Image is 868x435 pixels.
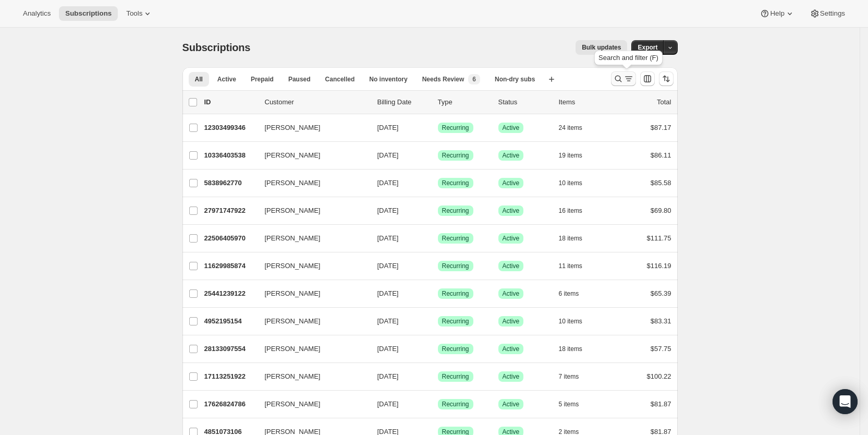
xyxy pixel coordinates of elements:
[259,147,363,164] button: [PERSON_NAME]
[442,372,469,381] span: Recurring
[559,151,582,160] span: 19 items
[651,179,671,187] span: $85.58
[265,344,321,354] span: [PERSON_NAME]
[17,6,57,21] button: Analytics
[265,399,321,409] span: [PERSON_NAME]
[265,261,321,271] span: [PERSON_NAME]
[559,179,582,187] span: 10 items
[640,71,655,86] button: Customize table column order and visibility
[559,372,579,381] span: 7 items
[377,345,399,353] span: [DATE]
[503,234,520,243] span: Active
[204,369,671,384] div: 17113251922[PERSON_NAME][DATE]SuccessRecurringSuccessActive7 items$100.22
[651,289,671,297] span: $65.39
[204,399,256,409] p: 17626824786
[377,372,399,380] span: [DATE]
[204,176,671,190] div: 5838962770[PERSON_NAME][DATE]SuccessRecurringSuccessActive10 items$85.58
[647,372,671,380] span: $100.22
[377,179,399,187] span: [DATE]
[377,317,399,325] span: [DATE]
[422,75,464,83] span: Needs Review
[195,75,203,83] span: All
[559,317,582,325] span: 10 items
[651,400,671,408] span: $81.87
[204,259,671,273] div: 11629985874[PERSON_NAME][DATE]SuccessRecurringSuccessActive11 items$116.19
[559,207,582,215] span: 16 items
[259,368,363,385] button: [PERSON_NAME]
[259,230,363,247] button: [PERSON_NAME]
[23,9,51,18] span: Analytics
[559,369,591,384] button: 7 items
[442,207,469,215] span: Recurring
[251,75,274,83] span: Prepaid
[559,97,611,107] div: Items
[651,151,671,159] span: $86.11
[651,317,671,325] span: $83.31
[65,9,112,18] span: Subscriptions
[325,75,355,83] span: Cancelled
[543,72,560,87] button: Create new view
[442,345,469,353] span: Recurring
[204,97,256,107] p: ID
[204,288,256,299] p: 25441239122
[503,372,520,381] span: Active
[369,75,407,83] span: No inventory
[503,179,520,187] span: Active
[204,314,671,329] div: 4952195154[PERSON_NAME][DATE]SuccessRecurringSuccessActive10 items$83.31
[559,259,594,273] button: 11 items
[820,9,845,18] span: Settings
[259,285,363,302] button: [PERSON_NAME]
[259,258,363,274] button: [PERSON_NAME]
[204,286,671,301] div: 25441239122[PERSON_NAME][DATE]SuccessRecurringSuccessActive6 items$65.39
[377,124,399,131] span: [DATE]
[377,262,399,270] span: [DATE]
[559,345,582,353] span: 18 items
[442,179,469,187] span: Recurring
[651,345,671,353] span: $57.75
[503,207,520,215] span: Active
[559,124,582,132] span: 24 items
[377,400,399,408] span: [DATE]
[204,233,256,244] p: 22506405970
[259,119,363,136] button: [PERSON_NAME]
[559,314,594,329] button: 10 items
[442,317,469,325] span: Recurring
[59,6,118,21] button: Subscriptions
[638,43,657,52] span: Export
[442,289,469,298] span: Recurring
[659,71,674,86] button: Sort the results
[472,75,476,83] span: 6
[559,176,594,190] button: 10 items
[377,207,399,214] span: [DATE]
[204,397,671,412] div: 17626824786[PERSON_NAME][DATE]SuccessRecurringSuccessActive5 items$81.87
[559,234,582,243] span: 18 items
[503,345,520,353] span: Active
[182,42,251,53] span: Subscriptions
[442,151,469,160] span: Recurring
[442,234,469,243] span: Recurring
[126,9,142,18] span: Tools
[204,120,671,135] div: 12303499346[PERSON_NAME][DATE]SuccessRecurringSuccessActive24 items$87.17
[559,397,591,412] button: 5 items
[204,261,256,271] p: 11629985874
[204,342,671,356] div: 28133097554[PERSON_NAME][DATE]SuccessRecurringSuccessActive18 items$57.75
[377,151,399,159] span: [DATE]
[498,97,551,107] p: Status
[438,97,490,107] div: Type
[259,202,363,219] button: [PERSON_NAME]
[559,289,579,298] span: 6 items
[503,124,520,132] span: Active
[204,316,256,327] p: 4952195154
[288,75,311,83] span: Paused
[631,40,664,55] button: Export
[204,150,256,161] p: 10336403538
[582,43,621,52] span: Bulk updates
[833,389,858,414] div: Open Intercom Messenger
[442,400,469,408] span: Recurring
[377,289,399,297] span: [DATE]
[651,124,671,131] span: $87.17
[265,316,321,327] span: [PERSON_NAME]
[559,400,579,408] span: 5 items
[495,75,535,83] span: Non-dry subs
[559,203,594,218] button: 16 items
